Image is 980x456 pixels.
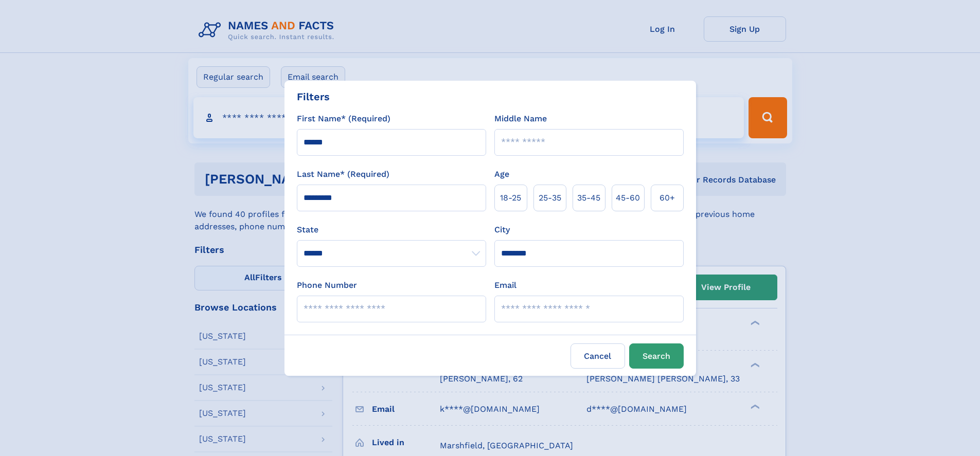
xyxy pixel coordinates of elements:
label: Cancel [571,343,625,369]
label: State [297,224,486,236]
button: Search [629,343,684,369]
div: Filters [297,89,330,104]
label: Phone Number [297,279,357,291]
label: Middle Name [494,113,547,125]
label: Age [494,168,509,180]
label: First Name* (Required) [297,113,390,125]
span: 25‑35 [539,192,561,204]
span: 45‑60 [616,192,640,204]
span: 35‑45 [577,192,600,204]
label: Email [494,279,516,291]
label: City [494,224,510,236]
span: 18‑25 [500,192,521,204]
label: Last Name* (Required) [297,168,389,180]
span: 60+ [660,192,675,204]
